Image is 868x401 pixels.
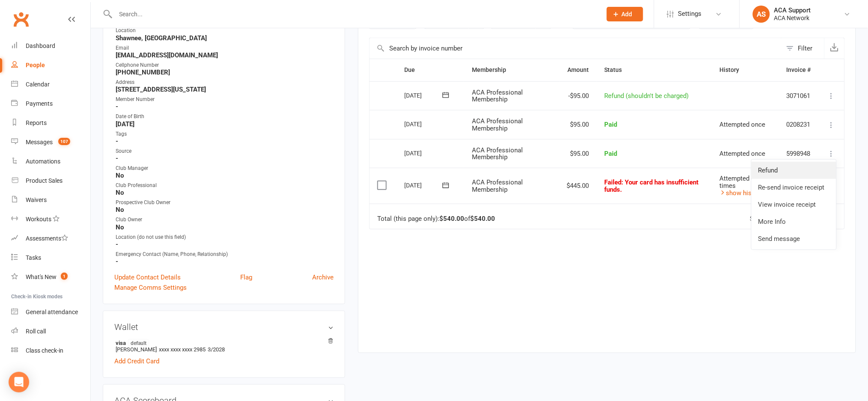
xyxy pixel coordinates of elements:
[404,89,444,102] div: [DATE]
[58,138,70,145] span: 107
[116,44,334,52] div: Email
[605,121,617,128] span: Paid
[439,215,464,223] strong: $540.00
[116,95,334,104] div: Member Number
[720,189,763,197] a: show history
[312,272,334,282] a: Archive
[26,42,55,49] div: Dashboard
[472,146,523,161] span: ACA Professional Membership
[26,81,50,88] div: Calendar
[720,175,755,190] span: Attempted 4 times
[11,75,90,94] a: Calendar
[26,119,47,126] div: Reports
[116,78,334,86] div: Address
[370,38,782,59] input: Search by invoice number
[11,229,90,248] a: Assessments
[114,322,334,332] h3: Wallet
[752,213,836,230] a: More Info
[116,34,334,42] strong: Shawnee, [GEOGRAPHIC_DATA]
[26,158,60,165] div: Automations
[116,137,334,145] strong: -
[116,120,334,128] strong: [DATE]
[11,248,90,267] a: Tasks
[26,254,41,261] div: Tasks
[116,258,334,265] strong: -
[559,139,597,168] td: $95.00
[605,178,699,193] span: : Your card has insufficient funds.
[116,189,334,196] strong: No
[116,164,334,172] div: Club Manager
[377,215,495,223] div: Total (this page only): of
[116,147,334,155] div: Source
[11,152,90,171] a: Automations
[11,341,90,360] a: Class kiosk mode
[26,100,53,107] div: Payments
[113,8,596,20] input: Search...
[9,372,29,392] div: Open Intercom Messenger
[404,146,444,160] div: [DATE]
[752,196,836,213] a: View invoice receipt
[114,272,181,282] a: Update Contact Details
[472,178,523,193] span: ACA Professional Membership
[774,14,811,22] div: ACA Network
[559,81,597,110] td: -$95.00
[11,133,90,152] a: Messages 107
[11,171,90,190] a: Product Sales
[779,139,819,168] td: 5998948
[779,59,819,81] th: Invoice #
[559,110,597,139] td: $95.00
[116,27,334,35] div: Location
[116,68,334,76] strong: [PHONE_NUMBER]
[678,4,702,24] span: Settings
[116,206,334,214] strong: No
[472,117,523,132] span: ACA Professional Membership
[605,150,617,157] span: Paid
[605,178,699,193] span: Failed
[752,162,836,179] a: Refund
[114,282,187,293] a: Manage Comms Settings
[559,168,597,204] td: $445.00
[472,89,523,104] span: ACA Professional Membership
[11,322,90,341] a: Roll call
[779,81,819,110] td: 3071061
[10,9,32,30] a: Clubworx
[622,11,632,18] span: Add
[753,6,770,23] div: AS
[779,110,819,139] td: 0208231
[752,179,836,196] a: Re-send invoice receipt
[11,94,90,113] a: Payments
[61,273,68,280] span: 1
[597,59,712,81] th: Status
[464,59,559,81] th: Membership
[116,250,334,258] div: Emergency Contact (Name, Phone, Relationship)
[116,86,334,93] strong: [STREET_ADDRESS][US_STATE]
[116,103,334,110] strong: -
[404,178,444,192] div: [DATE]
[782,38,824,59] button: Filter
[116,130,334,138] div: Tags
[11,36,90,56] a: Dashboard
[116,154,334,162] strong: -
[26,273,57,280] div: What's New
[11,56,90,75] a: People
[720,121,766,128] span: Attempted once
[607,7,643,21] button: Add
[114,356,159,366] a: Add Credit Card
[116,172,334,179] strong: No
[116,233,334,241] div: Location (do not use this field)
[11,113,90,133] a: Reports
[26,235,68,242] div: Assessments
[116,61,334,69] div: Cellphone Number
[116,51,334,59] strong: [EMAIL_ADDRESS][DOMAIN_NAME]
[26,196,47,203] div: Waivers
[404,117,444,131] div: [DATE]
[720,150,766,157] span: Attempted once
[752,230,836,247] a: Send message
[159,346,206,353] span: xxxx xxxx xxxx 2985
[26,328,46,335] div: Roll call
[26,216,51,223] div: Workouts
[114,338,334,354] li: [PERSON_NAME]
[116,216,334,224] div: Club Owner
[128,339,149,346] span: default
[11,210,90,229] a: Workouts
